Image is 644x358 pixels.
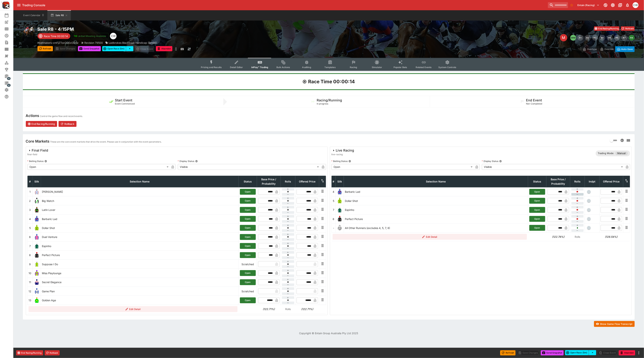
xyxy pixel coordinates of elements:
[27,187,33,196] td: 1
[587,47,597,51] p: Overtype
[615,152,628,155] span: Manual
[607,35,613,41] button: R5
[26,139,50,144] h4: Core Markets
[589,350,596,355] button: select merge strategy
[619,350,635,355] button: Abandon
[26,113,39,118] h4: Actions
[4,74,15,79] div: Management
[34,207,40,213] img: runner 3
[27,205,33,214] td: 3
[541,350,564,355] button: Send Snapshot
[45,350,60,355] button: Rollback
[621,47,633,51] p: Auto-Save
[4,67,15,72] div: Tournaments
[4,94,15,99] div: Help & Support
[281,176,295,187] th: Rolls
[240,279,256,285] button: Open
[47,10,71,20] button: Sale R8
[598,152,614,155] p: Trading Mode:
[560,34,567,41] div: Edit Meeting
[27,164,170,170] div: Open
[16,2,22,8] button: open drawer
[44,160,47,163] button: Betting Status
[33,176,41,187] th: Silk
[27,153,48,156] span: final-field
[41,205,239,214] td: Latin Lover
[332,164,474,170] div: Open
[569,2,575,8] button: No Bookmarks
[27,160,44,163] p: Betting Status
[302,66,311,69] span: Auditing
[240,225,256,231] button: Open
[41,242,239,251] td: Espinho
[308,79,355,85] h1: Race Time 00:00:14
[438,66,456,69] span: System Controls
[240,252,256,258] button: Open
[257,176,281,187] th: Base Price / Probability
[41,269,239,278] td: Miss Playlounge
[41,287,239,296] td: Game Plan
[78,46,101,51] button: Send Snapshot
[23,26,35,38] img: horse_racing.png
[317,98,342,102] h5: Racing/Running
[585,35,591,41] button: R2
[27,260,33,268] td: 9
[16,350,43,355] button: End Racing/Running
[4,61,15,65] div: Categories
[34,288,40,294] img: runner 12
[349,160,351,163] button: Betting Status
[632,1,640,9] button: Christopher Winter
[344,196,528,205] td: Dollar Shot
[565,350,589,355] button: Open Race (5m)
[615,46,634,52] button: Auto-Save
[336,176,344,187] th: Silk
[126,46,133,51] button: select merge strategy
[1,1,10,10] img: PriceKinetics Logo
[621,26,634,31] button: Rollback
[27,269,33,278] td: 10
[528,176,546,187] th: Status
[571,235,584,239] p: Rolls
[344,205,528,214] td: Espinho
[29,306,237,312] button: Edit Detail
[570,35,635,41] nav: pagination navigation
[41,278,239,287] td: Secret Elegance
[41,214,239,223] td: Barbaric Lad
[27,232,33,241] td: 6
[21,10,47,20] button: Event Calendar
[529,216,545,222] button: Open
[332,214,336,223] td: 8
[617,2,624,8] button: Documentation
[332,196,336,205] td: 5
[115,102,135,105] span: Event Commenced
[344,223,528,232] td: All Other Runners (excludes 4, 5, 7, 8)
[240,189,256,195] button: Open
[570,35,576,41] button: SMM
[41,196,239,205] td: Big Watch
[41,187,239,196] td: [PERSON_NAME]
[600,35,605,41] button: R4
[394,66,407,69] span: Popular Bets
[4,88,15,92] div: System Settings
[372,66,382,69] span: Simulator
[598,46,615,52] button: Override
[174,46,178,52] button: more
[41,176,239,187] th: Selection Name
[4,81,15,85] div: Infrastructure
[526,102,542,105] span: Not-Completed
[602,2,609,8] button: Connected to PK
[529,198,545,204] button: Open
[337,225,343,231] img: blank-silk.png
[34,252,40,258] img: runner 8
[332,205,336,214] td: 7
[178,164,320,170] div: Visible
[27,223,33,232] td: 5
[38,41,79,45] p: Copy To Clipboard
[570,176,585,187] th: Rolls
[610,2,616,8] button: Toggle light/dark mode
[258,307,280,311] h6: (122.71%)
[4,47,15,51] div: Template Search
[34,279,40,285] img: runner 11
[581,46,599,52] button: Overtype
[22,3,546,7] div: Trading Console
